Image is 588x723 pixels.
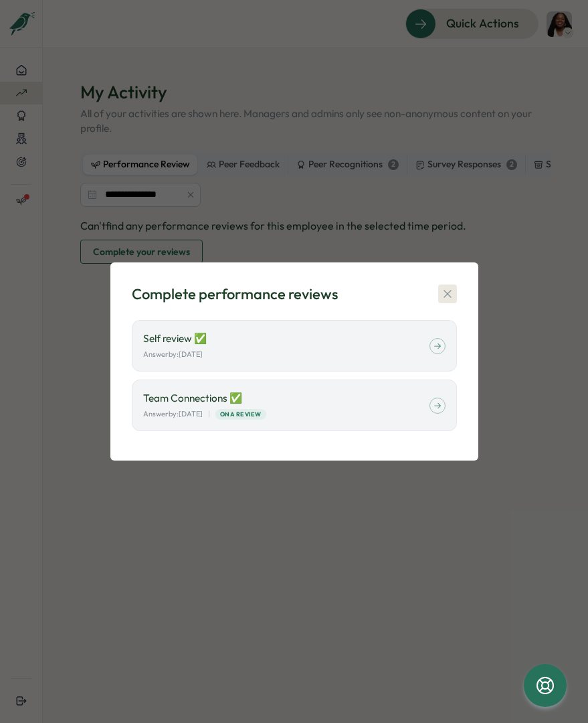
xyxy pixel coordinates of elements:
[220,410,262,419] span: ONA Review
[132,320,457,372] a: Self review ✅Answerby:[DATE]
[132,380,457,431] a: Team Connections ✅Answerby:[DATE]|ONA Review
[143,331,429,346] p: Self review ✅
[143,408,203,420] p: Answer by: [DATE]
[132,284,338,305] div: Complete performance reviews
[208,408,210,420] p: |
[143,391,429,406] p: Team Connections ✅
[143,349,203,360] p: Answer by: [DATE]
